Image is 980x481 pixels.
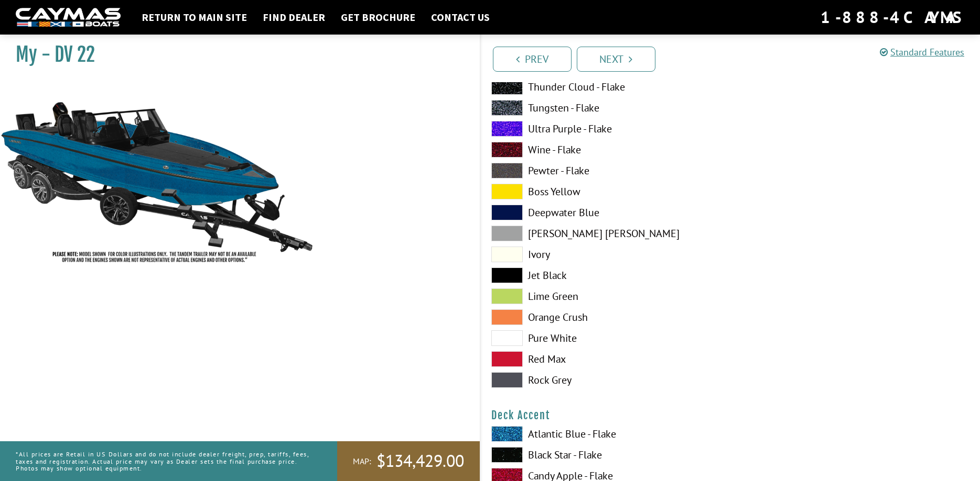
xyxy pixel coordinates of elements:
[491,247,720,262] label: Ivory
[491,309,720,325] label: Orange Crush
[491,330,720,346] label: Pure White
[491,288,720,304] label: Lime Green
[16,8,121,27] img: white-logo-c9c8dbefe5ff5ceceb0f0178aa75bf4bb51f6bca0971e226c86eb53dfe498488.png
[491,372,720,388] label: Rock Grey
[16,43,454,66] h1: My - DV 22
[491,163,720,178] label: Pewter - Flake
[337,441,480,481] a: MAP:$134,429.00
[880,46,964,58] a: Standard Features
[491,205,720,220] label: Deepwater Blue
[491,447,720,463] label: Black Star - Flake
[491,351,720,367] label: Red Max
[493,47,572,72] a: Prev
[257,10,330,24] a: Find Dealer
[491,184,720,199] label: Boss Yellow
[491,79,720,95] label: Thunder Cloud - Flake
[426,10,495,24] a: Contact Us
[821,6,964,29] div: 1-888-4CAYMAS
[491,121,720,137] label: Ultra Purple - Flake
[491,100,720,116] label: Tungsten - Flake
[491,142,720,158] label: Wine - Flake
[491,267,720,283] label: Jet Black
[577,47,655,72] a: Next
[491,226,720,241] label: [PERSON_NAME] [PERSON_NAME]
[353,456,371,467] span: MAP:
[491,409,970,422] h4: Deck Accent
[376,450,464,472] span: $134,429.00
[16,445,314,477] p: *All prices are Retail in US Dollars and do not include dealer freight, prep, tariffs, fees, taxe...
[136,10,252,24] a: Return to main site
[336,10,421,24] a: Get Brochure
[491,426,720,442] label: Atlantic Blue - Flake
